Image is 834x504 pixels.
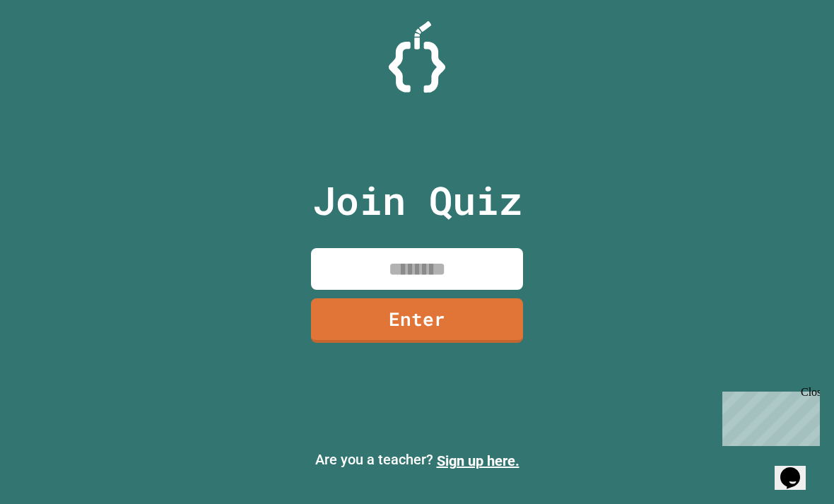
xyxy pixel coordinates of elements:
iframe: chat widget [717,386,820,446]
p: Join Quiz [312,171,522,230]
img: Logo.svg [389,21,445,93]
a: Enter [311,298,523,343]
iframe: chat widget [775,447,820,490]
div: Chat with us now!Close [6,6,98,90]
a: Sign up here. [437,452,519,469]
p: Are you a teacher? [11,449,823,471]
